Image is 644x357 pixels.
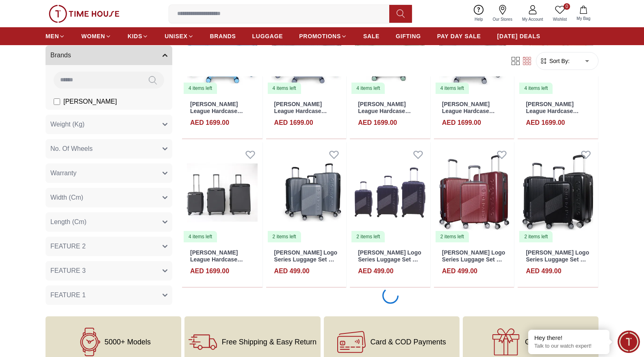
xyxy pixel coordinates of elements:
[573,15,594,22] span: My Bag
[363,29,379,44] a: SALE
[190,249,252,290] a: [PERSON_NAME] League Hardcase Luggage Set Of 3 Black, Unbreakable PP Travel Suitcase. GR011.3.06
[274,118,313,128] h4: AED 1699.00
[63,97,117,107] span: [PERSON_NAME]
[350,142,430,243] a: Giordano Logo Series Luggage Set Of 3 Navy GR020.NVY2 items left
[81,29,111,44] a: WOMEN
[46,29,65,44] a: MEN
[351,83,385,94] div: 4 items left
[437,29,481,44] a: PAY DAY SALE
[210,32,236,40] span: BRANDS
[165,32,187,40] span: UNISEX
[358,266,393,276] h4: AED 499.00
[50,120,85,129] span: Weight (Kg)
[358,118,397,128] h4: AED 1699.00
[50,193,83,202] span: Width (Cm)
[266,142,347,243] img: Giordano Logo Series Luggage Set Of 3 Silver GR020.SLV
[526,249,589,270] a: [PERSON_NAME] Logo Series Luggage Set Of 3 Black GR020.BLK
[470,3,488,24] a: Help
[299,32,341,40] span: PROMOTIONS
[442,266,477,276] h4: AED 499.00
[572,4,595,23] button: My Bag
[104,338,151,346] span: 5000+ Models
[252,29,283,44] a: LUGGAGE
[182,142,262,243] a: Giordano League Hardcase Luggage Set Of 3 Black, Unbreakable PP Travel Suitcase. GR011.3.064 item...
[540,57,570,65] button: Sort By:
[618,331,640,353] div: Chat Widget
[436,83,469,94] div: 4 items left
[268,231,301,242] div: 2 items left
[50,242,86,251] span: FEATURE 2
[46,285,172,305] button: FEATURE 1
[165,29,193,44] a: UNISEX
[190,118,229,128] h4: AED 1699.00
[46,32,59,40] span: MEN
[534,334,603,342] div: Hey there!
[526,101,588,135] a: [PERSON_NAME] League Hardcase Luggage Set Of 3 Pink, Unbreakable PP Travel Suitcase. GR011.3.104
[190,101,252,141] a: [PERSON_NAME] League Hardcase Luggage Set Of 3 Light Blue, Unbreakable PP Travel Suitcase. GR011....
[519,231,553,242] div: 2 items left
[519,16,546,22] span: My Account
[50,50,71,60] span: Brands
[442,249,542,276] a: [PERSON_NAME] Logo Series Luggage Set Of 3 Maroon [MEDICAL_RECORD_NUMBER].MRN
[46,237,172,256] button: FEATURE 2
[434,142,514,243] a: Giordano Logo Series Luggage Set Of 3 Maroon GR020.MRN2 items left
[471,16,486,22] span: Help
[526,118,565,128] h4: AED 1699.00
[299,29,347,44] a: PROMOTIONS
[184,231,217,242] div: 4 items left
[274,249,338,270] a: [PERSON_NAME] Logo Series Luggage Set Of 3 Silver GR020.SLV
[490,16,516,22] span: Our Stores
[128,29,148,44] a: KIDS
[46,139,172,159] button: No. Of Wheels
[190,266,229,276] h4: AED 1699.00
[274,266,310,276] h4: AED 499.00
[182,142,262,243] img: Giordano League Hardcase Luggage Set Of 3 Black, Unbreakable PP Travel Suitcase. GR011.3.06
[363,32,379,40] span: SALE
[81,32,105,40] span: WOMEN
[442,118,481,128] h4: AED 1699.00
[184,83,217,94] div: 4 items left
[268,83,301,94] div: 4 items left
[548,3,572,24] a: 0Wishlist
[50,217,87,227] span: Length (Cm)
[442,101,503,141] a: [PERSON_NAME] League Hardcase Luggage Set Of 3 Champagne, Unbreakable PP Travel Suitcase. GR011.3.15
[222,338,317,346] span: Free Shipping & Easy Return
[274,101,335,141] a: [PERSON_NAME] League Hardcase Luggage Set Of 3 Dark Grey, Unbreakable PP Travel Suitcase. GR011.3.22
[488,3,517,24] a: Our Stores
[497,32,540,40] span: [DATE] DEALS
[371,338,446,346] span: Card & COD Payments
[497,29,540,44] a: [DATE] DEALS
[396,29,421,44] a: GIFTING
[564,3,570,10] span: 0
[128,32,142,40] span: KIDS
[518,142,598,243] a: Giordano Logo Series Luggage Set Of 3 Black GR020.BLK2 items left
[351,231,385,242] div: 2 items left
[519,83,553,94] div: 4 items left
[358,249,421,270] a: [PERSON_NAME] Logo Series Luggage Set Of 3 Navy GR020.NVY
[550,16,570,22] span: Wishlist
[396,32,421,40] span: GIFTING
[50,266,86,276] span: FEATURE 3
[210,29,236,44] a: BRANDS
[534,343,603,350] p: Talk to our watch expert!
[50,168,76,178] span: Warranty
[437,32,481,40] span: PAY DAY SALE
[46,46,172,65] button: Brands
[436,231,469,242] div: 2 items left
[266,142,347,243] a: Giordano Logo Series Luggage Set Of 3 Silver GR020.SLV2 items left
[350,142,430,243] img: Giordano Logo Series Luggage Set Of 3 Navy GR020.NVY
[358,101,421,141] a: [PERSON_NAME] League Hardcase Luggage Set Of 3 Dark Green, Unbreakable PP Travel Suitcase. GR011....
[526,266,561,276] h4: AED 499.00
[46,188,172,207] button: Width (Cm)
[252,32,283,40] span: LUGGAGE
[46,115,172,134] button: Weight (Kg)
[525,338,570,346] span: Gift Wrapping
[46,261,172,281] button: FEATURE 3
[50,290,86,300] span: FEATURE 1
[54,98,60,105] input: [PERSON_NAME]
[50,144,93,154] span: No. Of Wheels
[46,212,172,232] button: Length (Cm)
[548,57,570,65] span: Sort By:
[46,163,172,183] button: Warranty
[49,5,119,23] img: ...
